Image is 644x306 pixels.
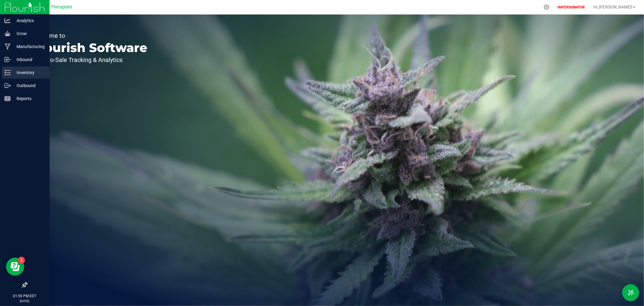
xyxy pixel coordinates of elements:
[5,31,11,37] inline-svg: Grow
[11,43,47,50] p: Manufacturing
[593,5,633,9] span: Hi, [PERSON_NAME]!
[5,70,11,76] inline-svg: Inventory
[11,95,47,102] p: Reports
[6,258,24,276] iframe: Resource center
[33,33,147,39] p: Welcome to
[5,44,11,50] inline-svg: Manufacturing
[555,5,587,10] p: IMPERSONATOR
[11,82,47,89] p: Outbound
[5,83,11,89] inline-svg: Outbound
[5,18,11,24] inline-svg: Analytics
[543,4,550,10] div: Manage settings
[5,57,11,63] inline-svg: Inbound
[33,57,147,63] p: Seed-to-Sale Tracking & Analytics
[5,96,11,102] inline-svg: Reports
[3,299,47,303] p: [DATE]
[51,5,72,10] span: Theraplant
[11,17,47,24] p: Analytics
[11,56,47,63] p: Inbound
[33,42,147,54] p: Flourish Software
[3,293,47,299] p: 01:59 PM EDT
[11,69,47,76] p: Inventory
[11,30,47,37] p: Grow
[622,284,639,301] button: Toggle Menu
[18,257,25,264] iframe: Resource center unread badge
